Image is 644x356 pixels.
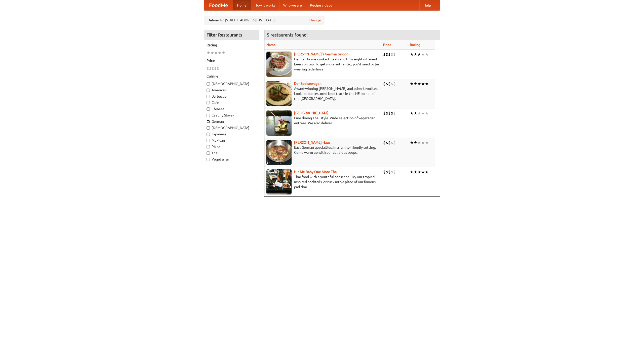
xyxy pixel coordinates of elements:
a: Home [233,0,251,10]
li: ★ [425,110,429,116]
label: [DEMOGRAPHIC_DATA] [207,125,256,130]
a: FoodMe [204,0,233,10]
li: $ [214,66,217,71]
label: Chinese [207,106,256,111]
li: ★ [414,140,417,145]
li: ★ [425,52,429,57]
input: Czech / Slovak [207,114,210,117]
a: Der Speisewagen [294,82,321,86]
img: babythai.jpg [266,169,292,194]
li: ★ [214,50,218,56]
li: $ [217,66,219,71]
label: Thai [207,150,256,155]
a: Recipe videos [306,0,336,10]
li: $ [391,52,393,57]
li: ★ [421,110,425,116]
input: [DEMOGRAPHIC_DATA] [207,126,210,130]
li: $ [383,81,386,87]
p: East German specialties, in a family-friendly setting. Come warm up with our delicious soups. [266,145,379,155]
input: Pizza [207,145,210,148]
p: Fine dining Thai-style. Wide selection of vegetarian entrées. We also deliver. [266,115,379,126]
li: $ [388,52,391,57]
li: ★ [425,81,429,87]
li: $ [383,169,386,175]
a: Who we are [279,0,306,10]
p: Award-winning [PERSON_NAME] and other favorites. Look for our restored food truck in the NE corne... [266,86,379,101]
h5: Cuisine [207,74,256,79]
li: $ [391,110,393,116]
li: $ [388,81,391,87]
li: ★ [421,169,425,175]
li: ★ [414,81,417,87]
a: [PERSON_NAME]'s German Saloon [294,52,348,56]
img: satay.jpg [266,110,292,136]
li: $ [388,140,391,145]
label: Barbecue [207,94,256,99]
h5: Price [207,58,256,63]
li: $ [383,52,386,57]
li: $ [393,169,396,175]
label: Pizza [207,144,256,149]
li: ★ [410,110,414,116]
li: $ [386,52,388,57]
ng-pluralize: 5 restaurants found! [267,32,308,37]
li: $ [386,169,388,175]
a: [PERSON_NAME] Haus [294,140,330,144]
a: Change [309,18,321,23]
label: American [207,88,256,93]
li: $ [209,66,212,71]
a: [GEOGRAPHIC_DATA] [294,111,329,115]
h5: Rating [207,43,256,48]
li: ★ [218,50,222,56]
li: $ [391,169,393,175]
li: ★ [414,52,417,57]
li: ★ [421,81,425,87]
input: Chinese [207,107,210,111]
li: $ [212,66,214,71]
input: Cafe [207,101,210,104]
a: Rating [410,43,420,47]
li: ★ [417,140,421,145]
label: Japanese [207,132,256,137]
div: Deliver to: [STREET_ADDRESS][US_STATE] [204,16,325,25]
input: Japanese [207,133,210,136]
li: $ [391,140,393,145]
input: Thai [207,151,210,155]
input: American [207,89,210,92]
a: How it works [251,0,279,10]
li: ★ [210,50,214,56]
input: Mexican [207,139,210,142]
li: ★ [417,81,421,87]
li: ★ [421,140,425,145]
label: Cafe [207,100,256,105]
li: $ [393,52,396,57]
a: Hit Me Baby One More Thai [294,170,338,174]
input: German [207,120,210,123]
li: ★ [417,169,421,175]
label: Mexican [207,138,256,143]
h4: Filter Restaurants [204,30,259,40]
img: kohlhaus.jpg [266,140,292,165]
li: $ [207,66,209,71]
li: $ [383,140,386,145]
img: esthers.jpg [266,52,292,77]
li: $ [393,81,396,87]
li: $ [391,81,393,87]
li: ★ [410,81,414,87]
label: German [207,119,256,124]
li: $ [386,110,388,116]
p: German home-cooked meals and fifty-eight different beers on tap. To get more authentic, you'd nee... [266,57,379,72]
li: $ [393,110,396,116]
li: ★ [414,169,417,175]
li: ★ [410,140,414,145]
img: speisewagen.jpg [266,81,292,106]
li: ★ [414,110,417,116]
label: Vegetarian [207,157,256,162]
input: Barbecue [207,95,210,98]
p: Thai food with a youthful bar scene. Try our tropical inspired cocktails, or tuck into a plate of... [266,174,379,189]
